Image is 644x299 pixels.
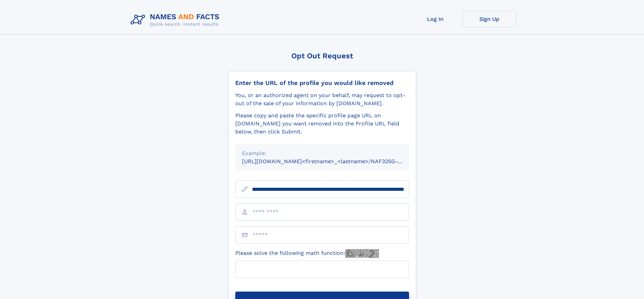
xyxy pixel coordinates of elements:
[128,11,225,29] img: Logo Names and Facts
[462,11,517,27] a: Sign Up
[235,112,409,136] div: Please copy and paste the specific profile page URL on [DOMAIN_NAME] you want removed into the Pr...
[235,249,379,258] label: Please solve the following math function:
[228,52,416,60] div: Opt Out Request
[235,79,409,87] div: Enter the URL of the profile you would like removed
[408,11,462,27] a: Log In
[242,149,402,157] div: Example:
[242,158,422,165] small: [URL][DOMAIN_NAME]<firstname>_<lastname>/NAF325G-xxxxxxxx
[235,91,409,108] div: You, or an authorized agent on your behalf, may request to opt-out of the sale of your informatio...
